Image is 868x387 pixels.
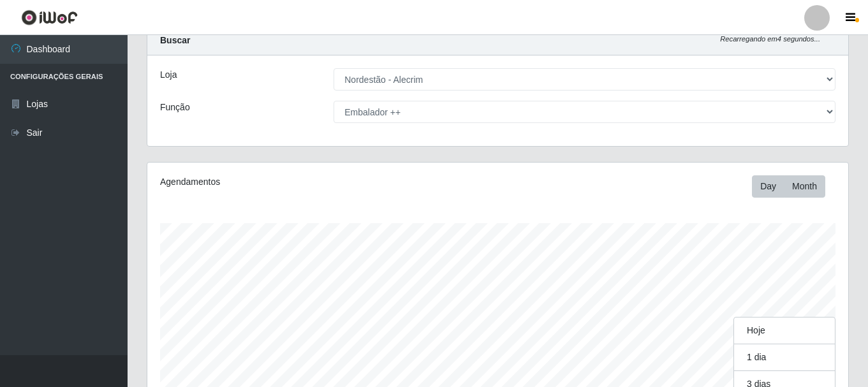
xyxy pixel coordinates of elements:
div: Toolbar with button groups [752,175,835,198]
button: Day [752,175,784,198]
div: First group [752,175,825,198]
img: CoreUI Logo [21,10,78,26]
button: 1 dia [734,344,835,371]
label: Função [160,101,190,114]
div: Agendamentos [160,175,430,189]
label: Loja [160,68,177,82]
button: Hoje [734,318,835,344]
strong: Buscar [160,35,190,45]
i: Recarregando em 4 segundos... [720,35,820,43]
button: Month [784,175,825,198]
